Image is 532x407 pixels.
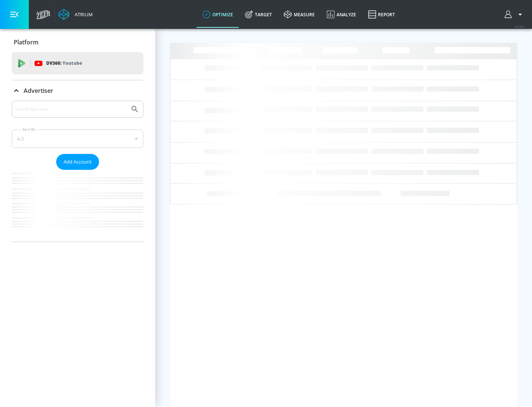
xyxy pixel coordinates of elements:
a: Target [239,1,278,28]
button: Add Account [56,154,99,170]
span: Add Account [64,158,92,166]
div: Advertiser [12,101,143,242]
a: Report [362,1,401,28]
p: Youtube [62,59,82,67]
div: Platform [12,32,143,53]
p: Platform [14,38,38,46]
nav: list of Advertiser [12,170,143,242]
a: optimize [197,1,239,28]
div: DV360: Youtube [12,52,143,74]
span: v 4.28.0 [514,24,525,28]
div: A-Z [12,129,143,148]
a: Analyze [321,1,362,28]
a: Atrium [58,9,93,20]
p: Advertiser [24,87,53,95]
label: Sort By [21,127,37,132]
input: Search by name [15,104,127,114]
div: Advertiser [12,80,143,101]
div: Atrium [72,11,93,18]
a: measure [278,1,321,28]
p: DV360: [46,59,82,67]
